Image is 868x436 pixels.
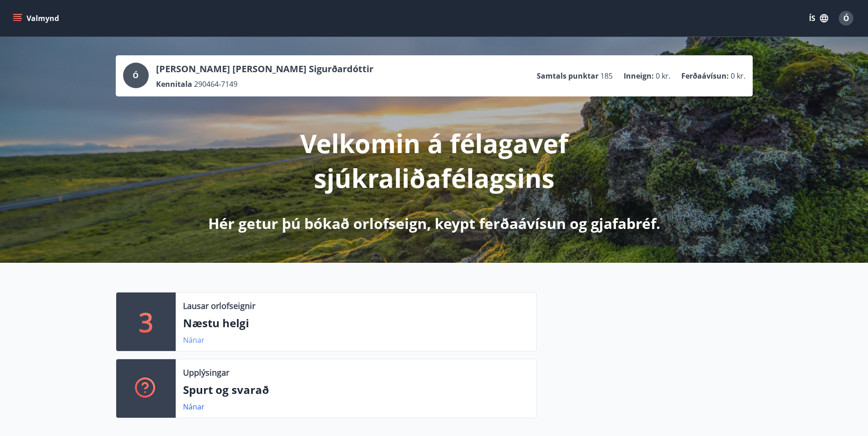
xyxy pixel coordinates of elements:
[183,367,229,378] p: Upplýsingar
[835,7,857,29] button: Ó
[139,304,153,339] p: 3
[183,335,205,345] a: Nánar
[11,10,63,27] button: menu
[156,63,373,75] p: [PERSON_NAME] [PERSON_NAME] Sigurðardóttir
[804,10,833,27] button: ÍS
[681,71,729,81] p: Ferðaávísun :
[193,126,676,195] p: Velkomin á félagavef sjúkraliðafélagsins
[656,71,670,81] span: 0 kr.
[133,70,139,80] span: Ó
[183,402,205,412] a: Nánar
[537,71,598,81] p: Samtals punktar
[208,213,660,234] p: Hér getur þú bókað orlofseign, keypt ferðaávísun og gjafabréf.
[183,382,529,398] p: Spurt og svarað
[731,71,745,81] span: 0 kr.
[600,71,613,81] span: 185
[624,71,654,81] p: Inneign :
[183,315,529,331] p: Næstu helgi
[194,79,237,89] span: 290464-7149
[843,13,849,23] span: Ó
[156,79,192,89] p: Kennitala
[183,300,255,312] p: Lausar orlofseignir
